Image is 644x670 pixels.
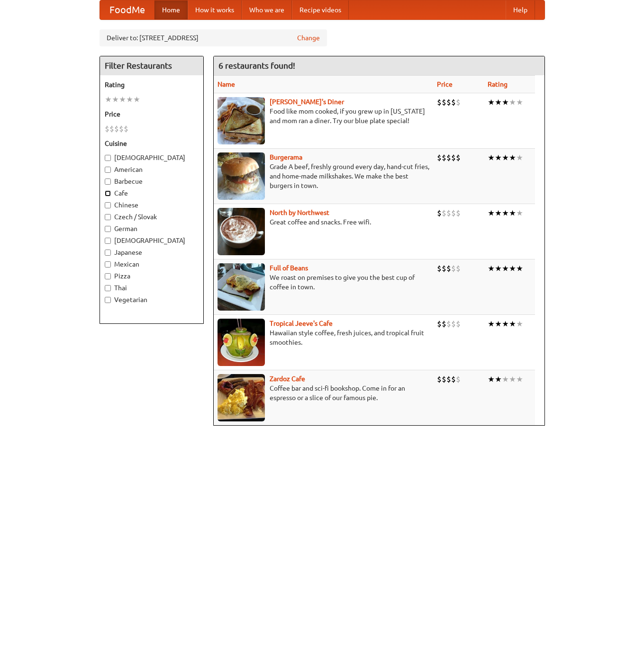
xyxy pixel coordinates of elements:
[488,152,495,163] li: ★
[105,80,199,89] h5: Rating
[516,319,523,329] li: ★
[105,153,199,162] label: [DEMOGRAPHIC_DATA]
[442,152,446,163] li: $
[516,263,523,274] li: ★
[509,97,516,107] li: ★
[105,295,199,304] label: Vegetarian
[114,124,119,134] li: $
[488,80,508,88] a: Rating
[105,236,199,245] label: [DEMOGRAPHIC_DATA]
[270,375,305,383] a: Zardoz Cafe
[154,0,188,19] a: Home
[112,94,119,105] li: ★
[119,124,124,134] li: $
[456,97,461,107] li: $
[105,94,112,105] li: ★
[495,97,502,107] li: ★
[506,0,535,19] a: Help
[456,208,461,218] li: $
[437,263,442,274] li: $
[456,319,461,329] li: $
[105,224,199,233] label: German
[451,208,456,218] li: $
[105,261,111,268] input: Mexican
[509,208,516,218] li: ★
[105,226,111,232] input: German
[437,208,442,218] li: $
[456,152,461,163] li: $
[218,61,295,70] ng-pluralize: 6 restaurants found!
[105,190,111,197] input: Cafe
[218,319,265,366] img: jeeves.jpg
[446,319,451,329] li: $
[270,264,308,272] a: Full of Beans
[437,319,442,329] li: $
[270,98,344,106] a: [PERSON_NAME]'s Diner
[446,263,451,274] li: $
[105,285,111,291] input: Thai
[495,263,502,274] li: ★
[502,208,509,218] li: ★
[451,319,456,329] li: $
[242,0,292,19] a: Who we are
[100,56,203,75] h4: Filter Restaurants
[105,283,199,293] label: Thai
[437,80,453,88] a: Price
[442,374,446,384] li: $
[105,297,111,303] input: Vegetarian
[446,374,451,384] li: $
[442,263,446,274] li: $
[105,200,199,210] label: Chinese
[218,97,265,144] img: sallys.jpg
[451,263,456,274] li: $
[119,94,126,105] li: ★
[105,248,199,257] label: Japanese
[456,263,461,274] li: $
[488,97,495,107] li: ★
[516,152,523,163] li: ★
[442,208,446,218] li: $
[218,162,429,190] p: Grade A beef, freshly ground every day, hand-cut fries, and home-made milkshakes. We make the bes...
[297,33,320,43] a: Change
[516,374,523,384] li: ★
[126,94,133,105] li: ★
[105,188,199,198] label: Cafe
[105,214,111,220] input: Czech / Slovak
[451,152,456,163] li: $
[270,320,333,327] a: Tropical Jeeve's Cafe
[270,153,302,161] a: Burgerama
[105,250,111,256] input: Japanese
[509,319,516,329] li: ★
[509,263,516,274] li: ★
[446,208,451,218] li: $
[105,273,111,279] input: Pizza
[105,109,199,119] h5: Price
[446,152,451,163] li: $
[451,374,456,384] li: $
[509,152,516,163] li: ★
[516,208,523,218] li: ★
[509,374,516,384] li: ★
[516,97,523,107] li: ★
[495,319,502,329] li: ★
[218,328,429,347] p: Hawaiian style coffee, fresh juices, and tropical fruit smoothies.
[451,97,456,107] li: $
[488,319,495,329] li: ★
[437,97,442,107] li: $
[488,374,495,384] li: ★
[105,202,111,208] input: Chinese
[109,124,114,134] li: $
[437,152,442,163] li: $
[218,374,265,421] img: zardoz.jpg
[105,155,111,161] input: [DEMOGRAPHIC_DATA]
[218,217,429,227] p: Great coffee and snacks. Free wifi.
[446,97,451,107] li: $
[105,259,199,269] label: Mexican
[100,29,327,46] div: Deliver to: [STREET_ADDRESS]
[437,374,442,384] li: $
[488,208,495,218] li: ★
[218,152,265,200] img: burgerama.jpg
